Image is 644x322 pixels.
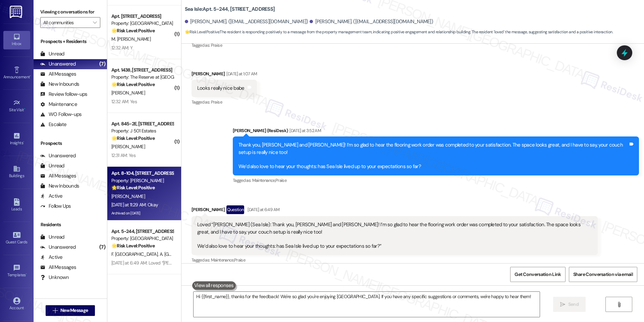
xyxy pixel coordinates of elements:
[34,221,107,228] div: Residents
[211,99,222,105] span: Praise
[288,127,321,134] div: [DATE] at 3:52 AM
[3,163,30,181] a: Buildings
[192,205,598,216] div: [PERSON_NAME]
[226,205,244,214] div: Question
[111,120,173,127] div: Apt. 845-2E, [STREET_ADDRESS]
[3,97,30,115] a: Site Visit •
[197,85,245,92] div: Looks really nice babe
[3,229,30,247] a: Guest Cards
[111,177,173,184] div: Property: [PERSON_NAME]
[111,209,174,217] div: Archived on [DATE]
[560,302,565,307] i: 
[111,193,145,199] span: [PERSON_NAME]
[40,172,76,179] div: All Messages
[111,74,173,81] div: Property: The Reserve at [GEOGRAPHIC_DATA]
[111,202,158,208] div: [DATE] at 11:29 AM: Okay
[40,254,63,261] div: Active
[569,267,637,282] button: Share Conversation via email
[616,302,622,307] i: 
[40,203,71,210] div: Follow Ups
[40,71,76,78] div: All Messages
[111,170,173,177] div: Apt. 8-104, [STREET_ADDRESS]
[111,144,145,150] span: [PERSON_NAME]
[43,17,90,28] input: All communities
[234,257,245,263] span: Praise
[40,121,66,128] div: Escalate
[111,228,173,235] div: Apt. 5-244, [STREET_ADDRESS]
[111,152,136,158] div: 12:31 AM: Yes
[60,307,88,314] span: New Message
[3,196,30,214] a: Leads
[111,127,173,134] div: Property: J 501 Estates
[111,243,155,249] strong: 🌟 Risk Level: Positive
[185,6,275,13] b: Sea Isle: Apt. 5-244, [STREET_ADDRESS]
[111,135,155,141] strong: 🌟 Risk Level: Positive
[3,31,30,49] a: Inbox
[185,29,219,35] strong: 🌟 Risk Level: Positive
[40,183,79,190] div: New Inbounds
[40,244,76,251] div: Unanswered
[192,70,257,80] div: [PERSON_NAME]
[233,175,639,185] div: Tagged as:
[185,18,308,25] div: [PERSON_NAME]. ([EMAIL_ADDRESS][DOMAIN_NAME])
[40,193,63,200] div: Active
[3,262,30,280] a: Templates •
[197,221,587,250] div: Loved “[PERSON_NAME] (Sea Isle): Thank you, [PERSON_NAME] and [PERSON_NAME]! I’m so glad to hear ...
[238,142,628,170] div: Thank you, [PERSON_NAME] and [PERSON_NAME]! I’m so glad to hear the flooring work order was compl...
[192,255,598,265] div: Tagged as:
[111,251,160,257] span: F. [GEOGRAPHIC_DATA]
[111,67,173,74] div: Apt. 1438, [STREET_ADDRESS]
[192,40,241,50] div: Tagged as:
[160,251,207,257] span: A. [GEOGRAPHIC_DATA]
[111,20,173,27] div: Property: [GEOGRAPHIC_DATA]
[24,107,25,111] span: •
[3,295,30,313] a: Account
[246,206,279,213] div: [DATE] at 6:49 AM
[111,45,132,51] div: 12:32 AM: Y
[225,70,257,77] div: [DATE] at 1:07 AM
[111,36,151,42] span: M. [PERSON_NAME]
[510,267,565,282] button: Get Conversation Link
[111,81,155,87] strong: 🌟 Risk Level: Positive
[40,264,76,271] div: All Messages
[553,297,586,312] button: Send
[192,97,257,107] div: Tagged as:
[40,7,100,17] label: Viewing conversations for
[111,90,145,96] span: [PERSON_NAME]
[34,38,107,45] div: Prospects + Residents
[34,140,107,147] div: Prospects
[46,305,95,316] button: New Message
[93,20,97,25] i: 
[111,28,155,34] strong: 🌟 Risk Level: Positive
[111,235,173,242] div: Property: [GEOGRAPHIC_DATA]
[194,292,540,317] textarea: Hi {{first_name}}, thanks for the feedback! We're so glad you're enjoying [GEOGRAPHIC_DATA]. If y...
[53,308,58,313] i: 
[275,177,286,183] span: Praise
[40,162,64,169] div: Unread
[111,98,137,105] div: 12:32 AM: Yes
[40,50,64,57] div: Unread
[40,61,76,68] div: Unanswered
[211,42,222,48] span: Praise
[30,74,31,78] span: •
[211,257,234,263] span: Maintenance ,
[98,59,107,69] div: (7)
[3,130,30,148] a: Insights •
[515,271,561,278] span: Get Conversation Link
[40,91,87,98] div: Review follow-ups
[40,274,69,281] div: Unknown
[568,301,579,308] span: Send
[310,18,433,25] div: [PERSON_NAME]. ([EMAIL_ADDRESS][DOMAIN_NAME])
[40,81,79,88] div: New Inbounds
[40,234,64,241] div: Unread
[40,152,76,159] div: Unanswered
[40,101,77,108] div: Maintenance
[233,127,639,136] div: [PERSON_NAME] (ResiDesk)
[40,111,82,118] div: WO Follow-ups
[10,6,23,18] img: ResiDesk Logo
[23,139,24,144] span: •
[252,177,275,183] span: Maintenance ,
[573,271,633,278] span: Share Conversation via email
[98,242,107,252] div: (7)
[185,29,613,36] span: : The resident is responding positively to a message from the property management team, indicatin...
